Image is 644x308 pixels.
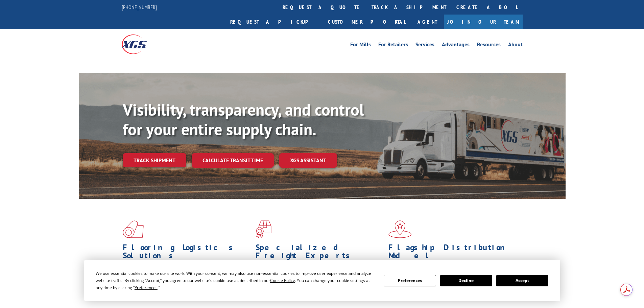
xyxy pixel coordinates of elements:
[84,260,560,301] div: Cookie Consent Prompt
[270,278,295,283] span: Cookie Policy
[388,220,412,238] img: xgs-icon-flagship-distribution-model-red
[496,275,548,286] button: Accept
[123,153,186,167] a: Track shipment
[378,42,408,49] a: For Retailers
[122,4,157,10] a: [PHONE_NUMBER]
[508,42,523,49] a: About
[123,99,364,140] b: Visibility, transparency, and control for your entire supply chain.
[323,15,411,29] a: Customer Portal
[384,275,436,286] button: Preferences
[123,243,251,263] h1: Flooring Logistics Solutions
[411,15,444,29] a: Agent
[256,220,271,238] img: xgs-icon-focused-on-flooring-red
[442,42,470,49] a: Advantages
[415,42,434,49] a: Services
[388,243,516,263] h1: Flagship Distribution Model
[279,153,337,168] a: XGS ASSISTANT
[440,275,492,286] button: Decline
[135,285,158,290] span: Preferences
[192,153,274,168] a: Calculate transit time
[444,15,523,29] a: Join Our Team
[96,270,376,291] div: We use essential cookies to make our site work. With your consent, we may also use non-essential ...
[256,243,383,263] h1: Specialized Freight Experts
[350,42,371,49] a: For Mills
[225,15,323,29] a: Request a pickup
[477,42,501,49] a: Resources
[123,220,144,238] img: xgs-icon-total-supply-chain-intelligence-red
